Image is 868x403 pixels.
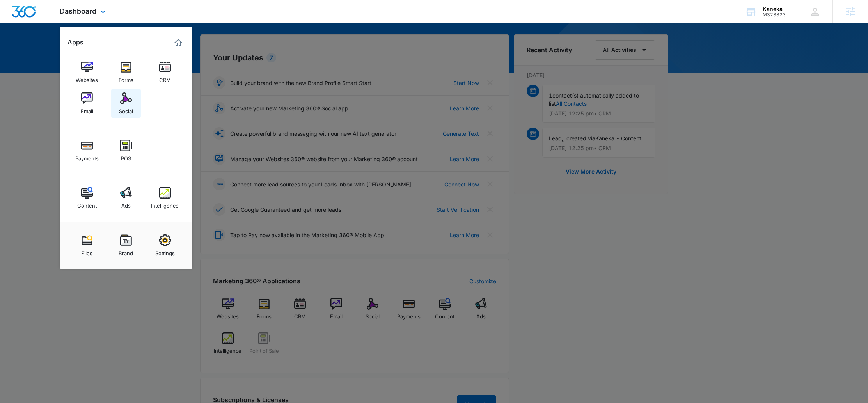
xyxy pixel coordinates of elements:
img: logo_orange.svg [12,12,19,19]
a: Files [72,231,102,260]
div: Intelligence [151,199,179,209]
a: Settings [150,231,180,260]
div: Forms [119,73,133,83]
a: Ads [111,183,141,213]
div: POS [121,151,131,162]
div: Content [77,199,97,209]
div: Payments [75,151,99,162]
div: account name [763,6,786,12]
img: tab_domain_overview_orange.svg [21,45,27,51]
span: Dashboard [60,7,96,15]
a: Content [72,183,102,213]
a: Social [111,89,141,118]
div: Keywords by Traffic [86,46,131,51]
a: CRM [150,57,180,87]
a: Forms [111,57,141,87]
img: website_grey.svg [12,20,19,27]
a: POS [111,136,141,165]
img: tab_keywords_by_traffic_grey.svg [78,45,84,51]
a: Marketing 360® Dashboard [172,36,185,49]
div: Email [81,104,93,114]
a: Websites [72,57,102,87]
div: v 4.0.25 [22,12,38,19]
div: CRM [159,73,171,83]
div: Brand [119,246,133,256]
div: Ads [121,199,131,209]
div: Settings [155,246,175,256]
div: Social [119,104,133,114]
div: account id [763,12,786,18]
div: Domain Overview [30,46,70,51]
a: Intelligence [150,183,180,213]
h2: Apps [67,39,83,46]
a: Email [72,89,102,118]
a: Brand [111,231,141,260]
div: Domain: [DOMAIN_NAME] [20,20,86,27]
a: Payments [72,136,102,165]
div: Files [81,246,92,256]
div: Websites [76,73,98,83]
